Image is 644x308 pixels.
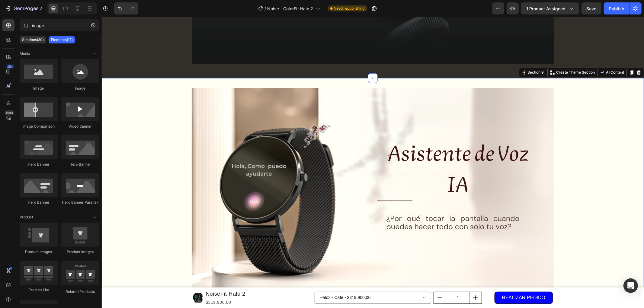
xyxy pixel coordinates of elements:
p: 7 [40,5,42,12]
span: Save [587,6,597,11]
div: Undo/Redo [114,2,138,14]
div: Product Images [61,249,99,255]
span: / [265,5,266,12]
div: REALIZAR PEDIDO [400,277,444,285]
button: Publish [604,2,629,14]
span: Product [20,214,33,220]
div: 450 [6,64,14,69]
div: Open Intercom Messenger [623,278,638,293]
iframe: Design area [102,17,644,308]
div: Image [20,86,58,91]
div: Section 9 [425,53,443,58]
div: Related Products [61,289,99,294]
input: Search Sections & Elements [20,19,99,31]
div: Beta [5,110,14,115]
img: gempages_542835098253329412-767745df-4314-4d33-9913-4879cd4bc302.png [271,71,452,295]
div: Image [61,86,99,91]
button: decrement [332,275,344,287]
p: Sections(30) [22,37,44,42]
div: Hero Banner [61,162,99,167]
button: increment [368,275,380,287]
div: Hero Banner [20,162,58,167]
span: 1 product assigned [526,5,566,12]
div: Image Comparison [20,124,58,129]
div: $319.900,00 [103,282,144,289]
h1: NoiseFit Halo 2 [103,272,144,282]
div: Product List [20,287,58,293]
p: Create Theme Section [454,53,493,58]
div: Product Images [20,249,58,255]
span: Media [20,51,30,56]
span: Need republishing [334,6,365,11]
span: Toggle open [90,212,99,222]
div: Hero Banner Parallax [61,200,99,205]
img: gempages_542835098253329412-af5ff2ae-712a-484b-9f6b-b97ba72a93f8.png [90,71,271,295]
button: AI Content [497,52,524,59]
div: Hero Banner [20,200,58,205]
span: Toggle open [90,49,99,59]
button: Save [582,2,601,14]
button: 1 product assigned [521,2,579,14]
div: Publish [609,5,624,12]
button: 7 [2,2,45,14]
input: quantity [344,275,368,287]
span: Noise - ColorFit Halo 2 [268,5,313,12]
button: REALIZAR PEDIDO [393,275,451,287]
p: Elements(17) [51,37,73,42]
div: Video Banner [61,124,99,129]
